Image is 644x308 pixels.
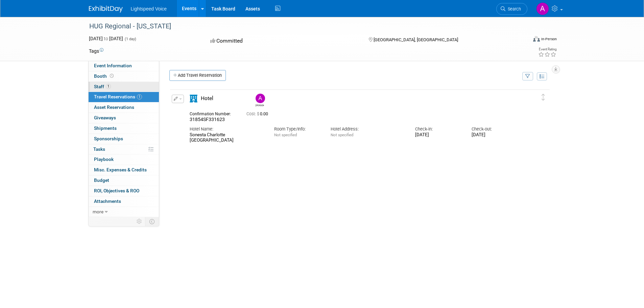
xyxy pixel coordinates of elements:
i: Hotel [190,95,197,102]
span: 0.00 [246,112,271,116]
span: Giveaways [94,115,116,120]
div: Room Type/Info: [274,126,320,132]
a: Attachments [89,196,159,207]
a: Misc. Expenses & Credits [89,165,159,175]
span: ROI, Objectives & ROO [94,188,139,193]
a: Event Information [89,61,159,71]
img: Andrew Chlebina [536,2,549,15]
td: Tags [89,48,103,54]
td: Personalize Event Tab Strip [134,217,145,226]
span: (1 day) [124,37,136,41]
a: Shipments [89,123,159,134]
td: Toggle Event Tabs [145,217,159,226]
span: 1 [137,94,142,99]
span: Travel Reservations [94,94,142,99]
a: Booth [89,71,159,81]
div: [DATE] [472,132,518,138]
span: 31854SF331623 [190,117,225,122]
img: Andrew Chlebina [256,94,265,103]
span: Not specified [274,133,297,137]
a: ROI, Objectives & ROO [89,186,159,196]
span: Cost: $ [246,112,260,116]
span: Playbook [94,157,114,162]
span: Not specified [331,133,353,137]
span: Lightspeed Voice [131,6,167,11]
span: Asset Reservations [94,104,134,110]
a: Staff1 [89,82,159,92]
span: Event Information [94,63,132,68]
div: In-Person [541,37,557,42]
span: Shipments [94,125,117,131]
i: Click and drag to move item [542,94,545,101]
div: [DATE] [415,132,461,138]
span: 1 [106,84,111,89]
img: ExhibitDay [89,6,123,13]
span: [GEOGRAPHIC_DATA], [GEOGRAPHIC_DATA] [374,37,458,42]
span: Hotel [201,95,213,101]
span: [DATE] [DATE] [89,36,123,41]
span: Budget [94,177,109,183]
div: Event Format [487,35,557,45]
div: Committed [208,35,358,47]
span: to [103,36,109,41]
span: Booth not reserved yet [109,73,115,78]
span: Staff [94,84,111,89]
div: Check-in: [415,126,461,132]
a: Budget [89,175,159,186]
span: Search [505,6,521,11]
span: Tasks [93,146,105,152]
a: Travel Reservations1 [89,92,159,102]
div: HUG Regional - [US_STATE] [87,20,517,32]
a: Asset Reservations [89,102,159,113]
a: Tasks [89,144,159,155]
div: Hotel Name: [190,126,264,132]
a: Playbook [89,155,159,165]
a: Search [496,3,527,15]
span: Attachments [94,198,121,204]
span: Sponsorships [94,136,123,141]
span: Booth [94,73,115,79]
a: Giveaways [89,113,159,123]
div: Hotel Address: [331,126,405,132]
a: more [89,207,159,217]
img: Format-Inperson.png [533,36,540,42]
div: Andrew Chlebina [256,103,264,107]
a: Sponsorships [89,134,159,144]
div: Confirmation Number: [190,110,236,117]
div: Andrew Chlebina [254,94,266,107]
span: more [93,209,103,214]
span: Misc. Expenses & Credits [94,167,147,172]
a: Add Travel Reservation [169,70,226,81]
div: Event Rating [538,48,556,51]
i: Filter by Traveler [525,74,530,79]
div: Sonesta Charlotte [GEOGRAPHIC_DATA] [190,132,264,144]
div: Check-out: [472,126,518,132]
